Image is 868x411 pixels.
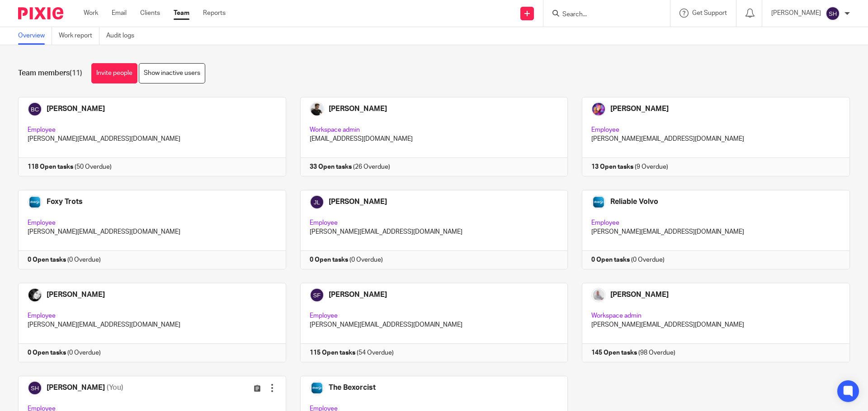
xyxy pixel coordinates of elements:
[84,9,98,18] a: Work
[91,63,137,83] a: Invite people
[18,7,63,19] img: Pixie
[139,63,205,83] a: Show inactive users
[826,6,840,21] img: svg%3E
[174,9,189,18] a: Team
[692,10,727,16] span: Get Support
[70,69,82,77] span: (11)
[561,11,643,19] input: Search
[112,9,127,18] a: Email
[771,9,821,18] p: [PERSON_NAME]
[18,69,82,78] h1: Team members
[203,9,226,18] a: Reports
[18,27,52,45] a: Overview
[106,27,141,45] a: Audit logs
[59,27,99,45] a: Work report
[140,9,160,18] a: Clients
